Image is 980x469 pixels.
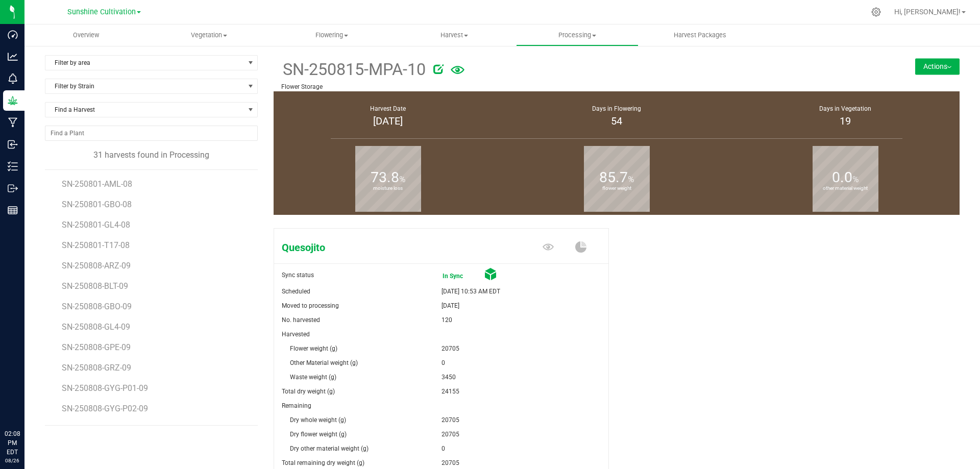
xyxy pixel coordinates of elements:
inline-svg: Inventory [8,161,18,171]
span: 24155 [442,384,459,399]
div: Days in Vegetation [744,104,947,113]
span: [DATE] 10:53 AM EDT [442,284,500,299]
span: 0 [442,356,445,370]
span: Waste weight (g) [290,374,336,381]
span: Sunshine Cultivation [67,8,136,16]
a: Flowering [270,24,393,46]
span: In Sync [442,268,484,284]
span: Cured [484,268,497,284]
span: Harvested [282,331,310,338]
div: Harvest Date [286,104,489,113]
inline-svg: Grow [8,95,18,106]
span: SN-250808-GYG-P01-09 [62,383,148,393]
inline-svg: Manufacturing [8,117,18,128]
inline-svg: Monitoring [8,73,18,84]
span: SN-250808-JCW-09 [62,424,132,434]
span: SN-250801-AML-08 [62,179,132,189]
span: Flower weight (g) [290,345,337,352]
span: SN-250808-GYG-P02-09 [62,404,148,413]
span: 20705 [442,413,459,427]
inline-svg: Analytics [8,52,18,62]
div: 54 [515,113,718,129]
span: Flowering [271,31,393,40]
span: [DATE] [442,299,459,313]
a: Overview [24,24,148,46]
div: Days in Flowering [515,104,718,113]
span: In Sync [443,269,483,283]
p: Flower Storage [281,82,838,91]
span: Sync status [282,271,314,279]
span: SN-250808-GBO-09 [62,302,132,311]
span: 20705 [442,341,459,356]
span: SN-250808-GRZ-09 [62,363,131,373]
span: Find a Harvest [45,103,244,117]
inline-svg: Outbound [8,183,18,193]
group-info-box: Days in vegetation [739,91,952,141]
span: select [244,56,257,70]
span: Total dry weight (g) [282,388,335,395]
span: Other Material weight (g) [290,359,358,366]
div: Manage settings [870,7,883,17]
span: 0 [442,441,445,456]
span: SN-250808-GPE-09 [62,342,131,352]
span: Harvest Packages [660,31,740,40]
span: Quesojito [274,240,497,255]
input: NO DATA FOUND [45,126,257,140]
span: SN-250801-GL4-08 [62,220,130,230]
span: Scheduled [282,288,310,295]
a: Harvest Packages [639,24,762,46]
span: Dry whole weight (g) [290,416,346,424]
inline-svg: Inbound [8,139,18,150]
span: Overview [59,31,113,40]
button: Actions [915,58,960,75]
group-info-box: Other Material weight % [739,141,952,215]
b: moisture loss [355,143,421,234]
group-info-box: Flower weight % [510,141,723,215]
span: SN-250808-ARZ-09 [62,261,131,270]
span: SN-250808-BLT-09 [62,281,128,291]
span: 3450 [442,370,456,384]
inline-svg: Reports [8,205,18,215]
b: flower weight [584,143,650,234]
a: Vegetation [148,24,271,46]
group-info-box: Moisture loss % [281,141,495,215]
a: Harvest [393,24,516,46]
span: 20705 [442,427,459,441]
span: SN-250801-T17-08 [62,240,130,250]
b: other material weight [813,143,878,234]
group-info-box: Harvest Date [281,91,495,141]
p: 08/26 [5,457,20,464]
inline-svg: Dashboard [8,30,18,40]
span: SN-250801-GBO-08 [62,200,132,209]
div: [DATE] [286,113,489,129]
span: No. harvested [282,316,320,324]
p: 02:08 PM EDT [5,429,20,457]
iframe: Resource center unread badge [30,386,42,398]
div: 19 [744,113,947,129]
span: Moved to processing [282,302,339,309]
a: Processing [516,24,639,46]
span: Filter by area [45,56,244,70]
span: SN-250808-GL4-09 [62,322,130,332]
div: 31 harvests found in Processing [45,149,258,161]
span: Harvest [394,31,516,40]
iframe: Resource center [10,387,41,418]
span: 120 [442,313,452,327]
span: Vegetation [148,31,270,40]
span: Dry other material weight (g) [290,445,369,452]
span: Total remaining dry weight (g) [282,459,364,466]
span: Processing [517,31,639,40]
span: SN-250815-MPA-10 [281,57,426,82]
span: Hi, [PERSON_NAME]! [894,8,961,16]
group-info-box: Days in flowering [510,91,723,141]
span: Remaining [282,402,311,409]
span: Dry flower weight (g) [290,431,347,438]
span: Filter by Strain [45,79,244,93]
